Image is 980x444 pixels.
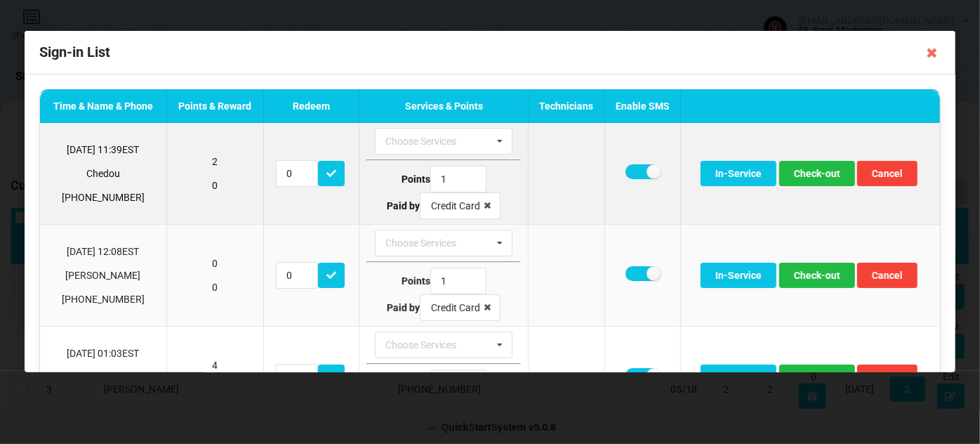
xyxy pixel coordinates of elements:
input: Type Points [430,166,486,192]
p: 4 [173,358,256,372]
th: Technicians [528,91,604,124]
input: Redeem [276,364,318,391]
div: Choose Services [382,337,477,353]
p: [DATE] 01:03 EST [47,346,159,360]
button: In-Service [701,365,776,390]
button: Cancel [857,161,918,186]
th: Enable SMS [604,91,680,124]
p: [PERSON_NAME] [47,268,159,282]
p: [PHONE_NUMBER] [47,292,159,306]
button: Check-out [779,263,855,288]
input: Redeem [276,262,318,289]
b: Paid by [387,302,420,313]
th: Time & Name & Phone [40,91,166,124]
div: Choose Services [382,235,477,252]
b: Paid by [387,200,420,211]
input: Type Points [430,268,486,294]
p: Chedou [47,166,159,181]
input: Redeem [276,160,318,187]
p: [DATE] 12:08 EST [47,244,159,259]
b: Points [402,174,430,185]
button: Cancel [857,263,918,288]
div: Sign-in List [25,31,955,74]
div: Choose Services [382,133,477,150]
p: 0 [173,256,256,270]
th: Points & Reward [166,91,263,124]
th: Services & Points [359,91,528,124]
input: Type Points [430,370,486,396]
p: 2 [173,155,256,169]
p: [PHONE_NUMBER] [47,190,159,204]
div: Credit Card [431,201,480,211]
p: 0 [173,178,256,192]
button: Check-out [779,365,855,390]
button: Cancel [857,365,918,390]
button: In-Service [701,161,776,186]
p: [PERSON_NAME] [47,370,159,384]
p: [DATE] 11:39 EST [47,143,159,157]
th: Redeem [263,91,359,124]
button: Check-out [779,161,855,186]
p: 0 [173,280,256,294]
button: In-Service [701,263,776,288]
b: Points [402,275,430,287]
div: Credit Card [431,303,480,313]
